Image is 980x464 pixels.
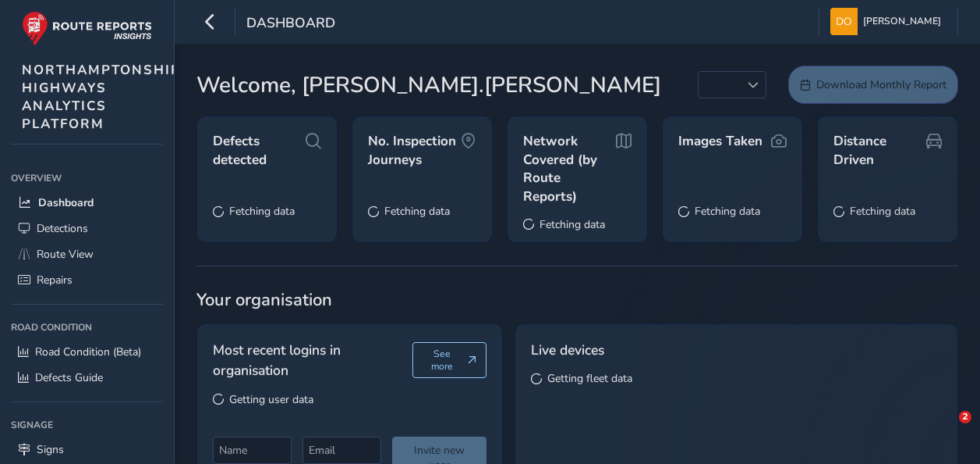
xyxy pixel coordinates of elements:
[246,13,335,35] span: Dashboard
[11,339,163,365] a: Road Condition (Beta)
[229,392,313,407] span: Getting user data
[37,221,88,236] span: Detections
[35,370,103,385] span: Defects Guide
[695,204,760,219] span: Fetching data
[196,69,661,102] span: Welcome, [PERSON_NAME].[PERSON_NAME]
[959,411,971,423] span: 2
[11,166,163,190] div: Overview
[678,132,762,151] span: Images Taken
[37,247,94,262] span: Route View
[213,437,292,464] input: Name
[540,217,605,232] span: Fetching data
[302,437,381,464] input: Email
[11,216,163,241] a: Detections
[213,132,306,169] span: Defects detected
[22,11,152,46] img: rr logo
[11,437,163,462] a: Signs
[11,267,163,293] a: Repairs
[196,288,958,312] span: Your organisation
[833,132,926,169] span: Distance Driven
[35,344,141,359] span: Road Condition (Beta)
[368,132,461,169] span: No. Inspection Journeys
[213,340,412,381] span: Most recent logins in organisation
[523,132,616,206] span: Network Covered (by Route Reports)
[531,340,604,360] span: Live devices
[547,371,632,386] span: Getting fleet data
[11,316,163,339] div: Road Condition
[830,8,858,35] img: diamond-layout
[830,8,946,35] button: [PERSON_NAME]
[11,190,163,216] a: Dashboard
[229,204,295,219] span: Fetching data
[412,342,486,378] button: See more
[11,365,163,391] a: Defects Guide
[11,241,163,267] a: Route View
[850,204,915,219] span: Fetching data
[22,61,191,133] span: NORTHAMPTONSHIRE HIGHWAYS ANALYTICS PLATFORM
[11,413,163,437] div: Signage
[863,8,941,35] span: [PERSON_NAME]
[423,348,462,373] span: See more
[37,442,64,457] span: Signs
[38,195,94,210] span: Dashboard
[927,411,964,448] iframe: Intercom live chat
[384,204,450,219] span: Fetching data
[37,273,73,287] span: Repairs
